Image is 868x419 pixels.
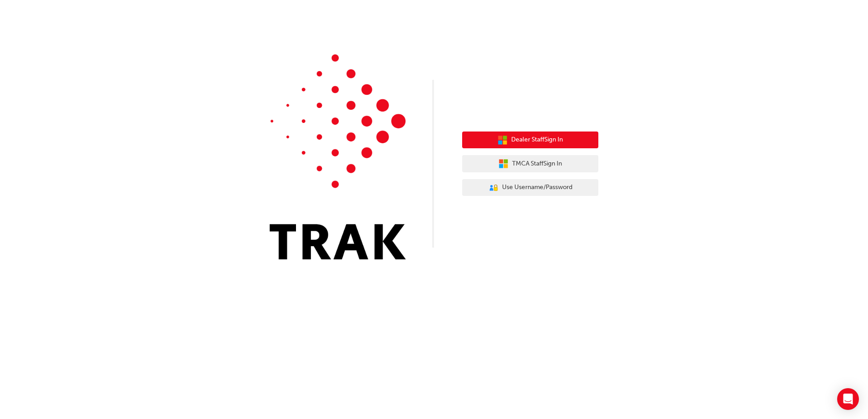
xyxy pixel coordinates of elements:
[462,132,598,149] button: Dealer StaffSign In
[512,159,562,169] span: TMCA Staff Sign In
[837,388,859,410] div: Open Intercom Messenger
[502,182,572,193] span: Use Username/Password
[511,135,563,145] span: Dealer Staff Sign In
[270,54,406,259] img: Trak
[462,155,598,172] button: TMCA StaffSign In
[462,179,598,196] button: Use Username/Password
